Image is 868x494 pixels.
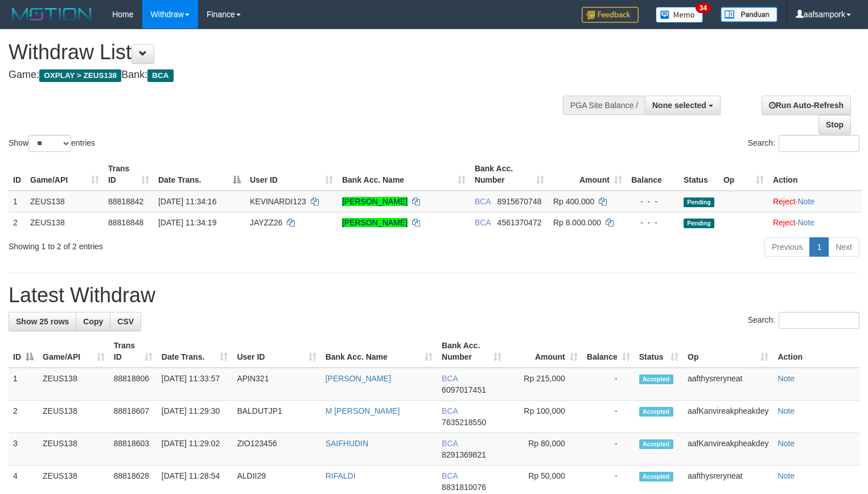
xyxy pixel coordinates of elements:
td: 2 [9,212,26,233]
span: [DATE] 11:34:19 [158,218,216,227]
span: Accepted [639,472,673,481]
td: ZEUS138 [38,433,109,466]
div: - - - [631,217,674,228]
span: BCA [442,374,458,383]
th: Balance [627,158,679,191]
td: BALDUTJP1 [232,401,320,433]
span: Accepted [639,439,673,449]
td: aafKanvireakpheakdey [683,401,773,433]
span: None selected [652,101,706,110]
span: Rp 8.000.000 [553,218,601,227]
th: Bank Acc. Name: activate to sort column ascending [321,335,437,368]
div: Showing 1 to 2 of 2 entries [9,236,353,252]
td: 3 [9,433,38,466]
td: Rp 100,000 [506,401,582,433]
a: Reject [773,218,796,227]
span: OXPLAY > ZEUS138 [39,69,121,82]
th: Action [768,158,862,191]
td: [DATE] 11:33:57 [157,368,233,401]
a: Note [797,218,814,227]
th: Amount: activate to sort column ascending [506,335,582,368]
a: [PERSON_NAME] [342,218,408,227]
img: Button%20Memo.svg [656,7,704,23]
select: Showentries [28,135,71,152]
a: Note [778,471,795,480]
span: 88818842 [108,197,143,206]
span: [DATE] 11:34:16 [158,197,216,206]
td: 88818806 [109,368,157,401]
div: PGA Site Balance / [563,96,645,115]
span: Copy 8831810076 to clipboard [442,483,486,492]
span: Copy [83,317,103,326]
th: Game/API: activate to sort column ascending [26,158,104,191]
span: BCA [475,218,491,227]
a: Note [778,374,795,383]
a: Next [828,237,859,257]
td: 1 [9,368,38,401]
span: Copy 7635218550 to clipboard [442,418,486,427]
td: [DATE] 11:29:30 [157,401,233,433]
img: MOTION_logo.png [9,6,95,23]
td: ZIO123456 [232,433,320,466]
span: Copy 8291369821 to clipboard [442,450,486,459]
td: · [768,191,862,212]
td: aafthysreryneat [683,368,773,401]
th: ID [9,158,26,191]
h1: Withdraw List [9,41,567,64]
a: Reject [773,197,796,206]
span: BCA [475,197,491,206]
span: Pending [684,219,714,228]
span: BCA [442,439,458,448]
span: Show 25 rows [16,317,69,326]
a: Note [797,197,814,206]
td: Rp 80,000 [506,433,582,466]
td: [DATE] 11:29:02 [157,433,233,466]
td: ZEUS138 [38,401,109,433]
th: Balance: activate to sort column ascending [582,335,635,368]
th: Op: activate to sort column ascending [719,158,768,191]
a: RIFALDI [326,471,356,480]
td: 88818603 [109,433,157,466]
img: panduan.png [721,7,778,22]
a: Run Auto-Refresh [762,96,851,115]
label: Search: [748,135,859,152]
label: Search: [748,312,859,329]
th: Date Trans.: activate to sort column descending [154,158,245,191]
img: Feedback.jpg [582,7,639,23]
a: M [PERSON_NAME] [326,406,400,415]
td: 2 [9,401,38,433]
span: 88818848 [108,218,143,227]
th: Status [679,158,719,191]
span: 34 [696,3,711,13]
th: Trans ID: activate to sort column ascending [109,335,157,368]
span: Accepted [639,407,673,417]
a: Previous [764,237,810,257]
label: Show entries [9,135,95,152]
input: Search: [779,135,859,152]
span: BCA [442,406,458,415]
span: BCA [147,69,173,82]
span: CSV [117,317,134,326]
td: - [582,433,635,466]
th: Action [773,335,859,368]
h4: Game: Bank: [9,69,567,81]
th: Game/API: activate to sort column ascending [38,335,109,368]
td: · [768,212,862,233]
th: Op: activate to sort column ascending [683,335,773,368]
a: Note [778,406,795,415]
button: None selected [645,96,721,115]
td: 1 [9,191,26,212]
input: Search: [779,312,859,329]
span: Accepted [639,374,673,384]
th: Bank Acc. Name: activate to sort column ascending [338,158,470,191]
span: JAYZZ26 [250,218,282,227]
span: KEVINARDI123 [250,197,306,206]
a: [PERSON_NAME] [342,197,408,206]
th: Bank Acc. Number: activate to sort column ascending [437,335,506,368]
h1: Latest Withdraw [9,284,859,307]
span: Copy 6097017451 to clipboard [442,385,486,394]
a: [PERSON_NAME] [326,374,391,383]
span: Pending [684,197,714,207]
td: - [582,368,635,401]
td: APIN321 [232,368,320,401]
